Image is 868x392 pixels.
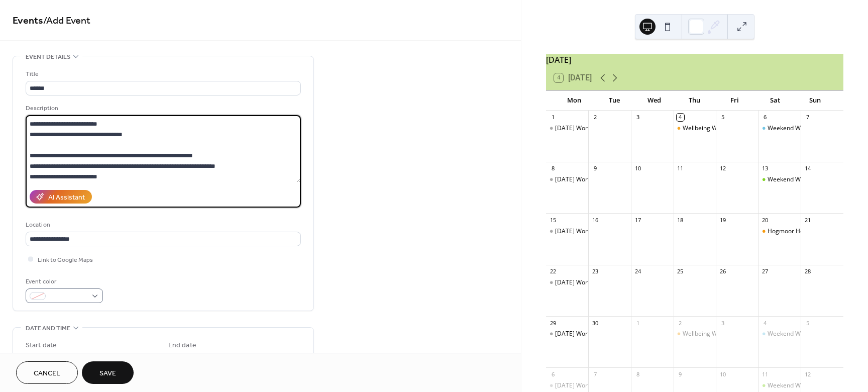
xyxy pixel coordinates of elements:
[549,165,557,172] div: 8
[758,330,801,338] div: Weekend Work Party
[683,330,728,338] div: Wellbeing Walks
[804,268,811,275] div: 28
[26,69,299,79] div: Title
[555,175,607,184] div: [DATE] Work Party
[758,124,801,133] div: Weekend Work Party
[677,370,684,378] div: 9
[546,278,589,287] div: Monday Work Party
[719,319,726,327] div: 3
[591,319,599,327] div: 30
[634,319,641,327] div: 1
[591,216,599,224] div: 16
[804,114,811,121] div: 7
[768,330,826,338] div: Weekend Work Party
[677,114,684,121] div: 4
[594,90,634,111] div: Tue
[99,368,116,379] span: Save
[768,124,826,133] div: Weekend Work Party
[715,90,755,111] div: Fri
[677,165,684,172] div: 11
[591,370,599,378] div: 7
[26,323,70,334] span: Date and time
[762,216,769,224] div: 20
[168,340,196,351] div: End date
[38,255,93,265] span: Link to Google Maps
[48,192,85,203] div: AI Assistant
[26,276,101,287] div: Event color
[719,165,726,172] div: 12
[804,165,811,172] div: 14
[591,114,599,121] div: 2
[82,361,134,384] button: Save
[755,90,795,111] div: Sat
[758,175,801,184] div: Weekend Work Party
[34,368,60,379] span: Cancel
[555,124,607,133] div: [DATE] Work Party
[30,190,92,204] button: AI Assistant
[549,370,557,378] div: 6
[43,11,90,31] span: / Add Event
[804,216,811,224] div: 21
[634,165,641,172] div: 10
[674,330,716,338] div: Wellbeing Walks
[16,361,78,384] button: Cancel
[546,175,589,184] div: Monday Work Party
[804,370,811,378] div: 12
[546,227,589,236] div: Monday Work Party
[554,90,594,111] div: Mon
[546,330,589,338] div: Monday Work Party
[758,227,801,236] div: Hogmoor Heroes Saturday Work Party
[804,319,811,327] div: 5
[762,319,769,327] div: 4
[719,370,726,378] div: 10
[768,381,826,390] div: Weekend Work Party
[762,165,769,172] div: 13
[26,220,299,230] div: Location
[634,216,641,224] div: 17
[762,268,769,275] div: 27
[683,124,728,133] div: Wellbeing Walks
[555,381,607,390] div: [DATE] Work Party
[675,90,715,111] div: Thu
[13,11,43,31] a: Events
[677,216,684,224] div: 18
[762,370,769,378] div: 11
[555,227,607,236] div: [DATE] Work Party
[677,268,684,275] div: 25
[634,370,641,378] div: 8
[758,381,801,390] div: Weekend Work Party
[546,54,843,66] div: [DATE]
[634,90,675,111] div: Wed
[549,114,557,121] div: 1
[719,216,726,224] div: 19
[719,114,726,121] div: 5
[549,319,557,327] div: 29
[677,319,684,327] div: 2
[26,52,70,62] span: Event details
[634,268,641,275] div: 24
[555,278,607,287] div: [DATE] Work Party
[26,340,57,351] div: Start date
[546,124,589,133] div: Monday Work Party
[26,103,299,114] div: Description
[719,268,726,275] div: 26
[555,330,607,338] div: [DATE] Work Party
[591,268,599,275] div: 23
[546,381,589,390] div: Monday Work Party
[768,175,826,184] div: Weekend Work Party
[549,216,557,224] div: 15
[674,124,716,133] div: Wellbeing Walks
[634,114,641,121] div: 3
[591,165,599,172] div: 9
[795,90,835,111] div: Sun
[549,268,557,275] div: 22
[762,114,769,121] div: 6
